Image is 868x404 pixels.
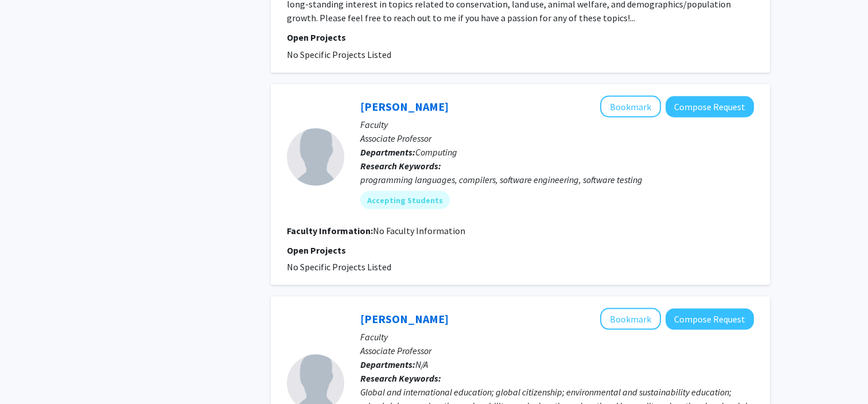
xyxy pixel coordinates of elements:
[665,308,754,329] button: Compose Request to Jennifer Adams
[600,95,661,117] button: Add Colin Gordon to Bookmarks
[373,224,465,236] span: No Faculty Information
[287,224,373,236] b: Faculty Information:
[287,48,391,60] span: No Specific Projects Listed
[600,308,661,329] button: Add Jennifer Adams to Bookmarks
[665,96,754,117] button: Compose Request to Colin Gordon
[415,358,428,370] span: N/A
[360,329,754,343] p: Faculty
[360,99,449,113] a: [PERSON_NAME]
[9,352,49,395] iframe: Chat
[360,311,449,325] a: [PERSON_NAME]
[360,160,441,171] b: Research Keywords:
[360,372,441,383] b: Research Keywords:
[360,358,415,370] b: Departments:
[287,30,754,44] p: Open Projects
[415,146,457,157] span: Computing
[360,117,754,131] p: Faculty
[287,261,391,272] span: No Specific Projects Listed
[360,146,415,157] b: Departments:
[287,243,754,257] p: Open Projects
[360,191,450,209] mat-chip: Accepting Students
[360,172,754,186] div: programming languages, compilers, software engineering, software testing
[360,343,754,357] p: Associate Professor
[360,131,754,145] p: Associate Professor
